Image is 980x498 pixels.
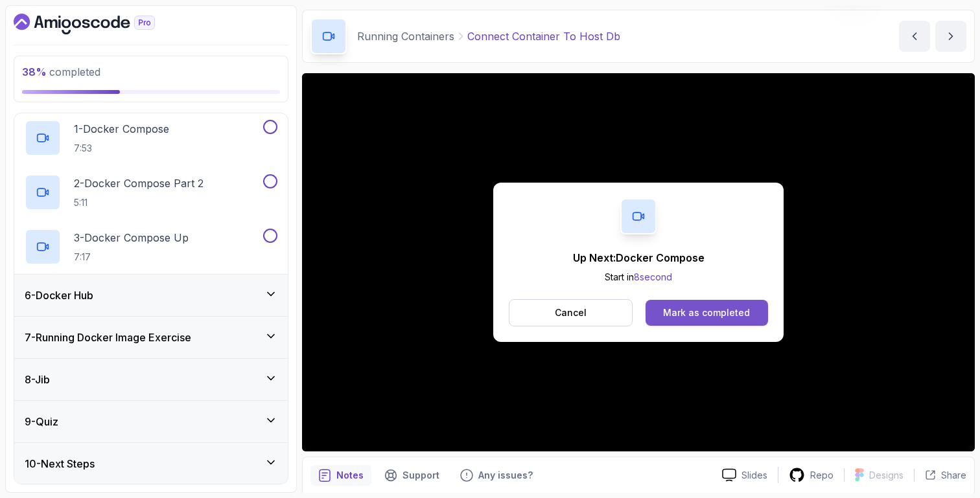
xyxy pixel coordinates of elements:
[25,229,277,265] button: 3-Docker Compose Up7:17
[555,306,587,319] p: Cancel
[741,469,767,482] p: Slides
[935,21,966,52] button: next content
[25,330,191,345] h3: 7 - Running Docker Image Exercise
[14,359,288,400] button: 8-Jib
[778,467,844,483] a: Repo
[74,121,169,137] p: 1 - Docker Compose
[302,73,975,451] iframe: 2 - Connect Container to Host DB
[310,465,371,486] button: notes button
[14,401,288,442] button: 9-Quiz
[25,120,277,156] button: 1-Docker Compose7:53
[14,443,288,484] button: 10-Next Steps
[869,469,904,482] p: Designs
[336,469,364,482] p: Notes
[25,414,58,429] h3: 9 - Quiz
[573,271,705,284] p: Start in
[899,21,930,52] button: previous content
[712,468,778,482] a: Slides
[25,456,95,471] h3: 10 - Next Steps
[22,65,100,78] span: completed
[377,465,447,486] button: Support button
[74,142,169,155] p: 7:53
[634,271,672,282] span: 8 second
[14,14,185,34] a: Dashboard
[74,230,189,245] p: 3 - Docker Compose Up
[14,275,288,316] button: 6-Docker Hub
[25,288,93,303] h3: 6 - Docker Hub
[25,372,50,387] h3: 8 - Jib
[646,300,768,326] button: Mark as completed
[509,299,633,326] button: Cancel
[22,65,47,78] span: 38 %
[663,306,750,319] div: Mark as completed
[478,469,533,482] p: Any issues?
[452,465,541,486] button: Feedback button
[14,317,288,358] button: 7-Running Docker Image Exercise
[467,28,620,44] p: Connect Container To Host Db
[74,196,204,209] p: 5:11
[941,469,966,482] p: Share
[357,28,454,44] p: Running Containers
[25,174,277,210] button: 2-Docker Compose Part 25:11
[810,469,834,482] p: Repo
[914,469,966,482] button: Share
[74,175,204,191] p: 2 - Docker Compose Part 2
[74,251,189,264] p: 7:17
[573,250,705,266] p: Up Next: Docker Compose
[402,469,439,482] p: Support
